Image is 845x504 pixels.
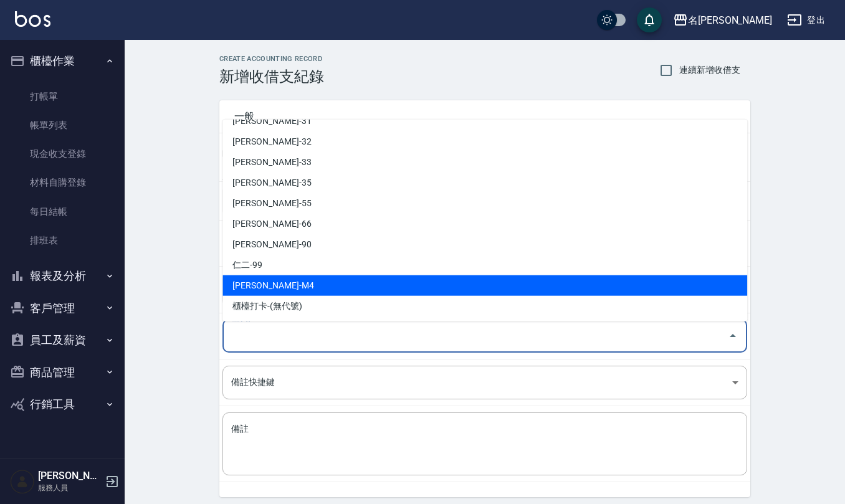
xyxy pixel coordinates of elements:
li: [PERSON_NAME]-32 [222,131,747,152]
h5: [PERSON_NAME] [38,470,102,482]
img: Logo [15,11,50,27]
button: 客戶管理 [5,292,120,325]
button: 名[PERSON_NAME] [668,7,777,33]
button: 報表及分析 [5,260,120,292]
span: 一般 [234,110,735,123]
span: 連續新增收借支 [679,64,740,77]
button: 商品管理 [5,356,120,389]
button: 登出 [782,9,830,32]
button: 員工及薪資 [5,324,120,356]
a: 每日結帳 [5,197,120,226]
a: 現金收支登錄 [5,140,120,168]
button: Close [723,326,743,346]
p: 服務人員 [38,482,102,493]
button: 櫃檯作業 [5,45,120,77]
li: [PERSON_NAME]-31 [222,111,747,131]
li: 櫃檯打卡-(無代號) [222,296,747,316]
button: save [637,7,662,32]
button: 行銷工具 [5,388,120,421]
img: Person [10,469,35,494]
li: 仁二-99 [222,255,747,275]
li: [PERSON_NAME]-66 [222,214,747,234]
h3: 新增收借支紀錄 [219,68,324,85]
a: 打帳單 [5,82,120,111]
a: 帳單列表 [5,111,120,140]
li: [PERSON_NAME]-M4 [222,275,747,296]
label: 登錄者 [231,314,251,323]
li: [PERSON_NAME]-35 [222,173,747,193]
li: [PERSON_NAME]-33 [222,152,747,173]
li: [PERSON_NAME]-55 [222,193,747,214]
a: 材料自購登錄 [5,168,120,197]
a: 排班表 [5,226,120,255]
h2: CREATE ACCOUNTING RECORD [219,55,324,63]
li: [PERSON_NAME]-90 [222,234,747,255]
div: 名[PERSON_NAME] [688,12,772,28]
